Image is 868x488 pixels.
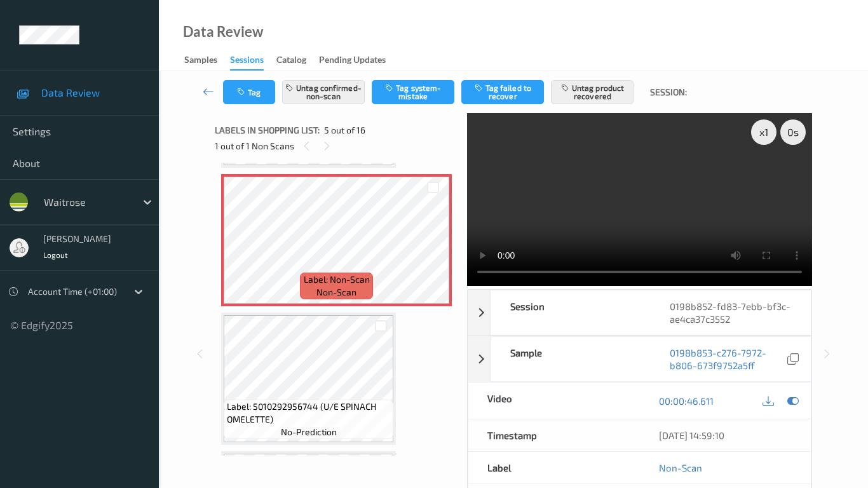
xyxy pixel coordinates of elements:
div: Timestamp [468,419,640,451]
button: Tag system-mistake [372,80,454,104]
span: Session: [650,86,687,98]
div: Pending Updates [319,53,386,69]
div: 1 out of 1 Non Scans [215,138,458,154]
div: Video [468,383,640,419]
span: 5 out of 16 [324,124,365,137]
a: Sessions [230,51,276,71]
button: Tag [223,80,275,104]
button: Untag confirmed-non-scan [282,80,365,104]
span: Labels in shopping list: [215,124,320,137]
button: Untag product recovered [551,80,634,104]
div: x 1 [751,119,776,145]
div: Samples [184,53,217,69]
a: Non-Scan [659,461,702,474]
div: 0198b852-fd83-7ebb-bf3c-ae4ca37c3552 [651,290,811,335]
a: Samples [184,51,230,69]
div: 0 s [780,119,806,145]
div: Session0198b852-fd83-7ebb-bf3c-ae4ca37c3552 [468,290,811,335]
div: Data Review [183,25,263,38]
a: 0198b853-c276-7972-b806-673f9752a5ff [670,346,784,372]
div: Catalog [276,53,306,69]
span: Label: 5010292956744 (U/E SPINACH OMELETTE) [227,400,390,426]
span: non-scan [316,286,356,299]
div: Label [468,452,640,484]
button: Tag failed to recover [461,80,544,104]
div: Session [491,290,651,335]
a: Catalog [276,51,319,69]
div: [DATE] 14:59:10 [659,429,792,442]
div: Sample0198b853-c276-7972-b806-673f9752a5ff [468,336,811,382]
span: no-prediction [281,426,337,438]
span: Label: Non-Scan [304,273,370,286]
div: Sample [491,337,651,381]
a: 00:00:46.611 [659,395,714,407]
a: Pending Updates [319,51,398,69]
div: Sessions [230,53,264,71]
